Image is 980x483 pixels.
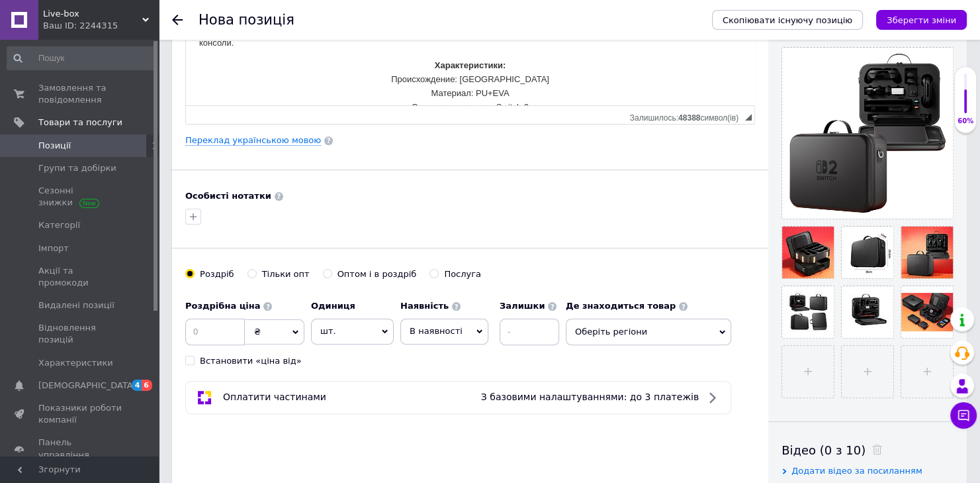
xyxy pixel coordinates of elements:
[500,319,559,345] input: -
[38,380,136,392] span: [DEMOGRAPHIC_DATA]
[630,110,745,123] div: Кiлькiсть символiв
[410,326,463,336] span: В наявності
[185,319,245,345] input: 0
[13,119,555,202] p: Происхождение: [GEOGRAPHIC_DATA] Материал: PU+EVA Совместимость: для Switch 2 Вмещает: консоль Sw...
[7,46,156,70] input: Пошук
[566,319,731,345] span: Оберіть регіони
[172,15,183,25] div: Повернутися назад
[43,20,159,32] div: Ваш ID: 2244315
[712,10,863,30] button: Скопіювати існуючу позицію
[311,319,394,344] span: шт.
[38,162,116,174] span: Групи та добірки
[781,443,866,457] span: Відео (0 з 10)
[745,114,752,121] span: Потягніть для зміни розмірів
[400,301,449,311] b: Наявність
[13,56,555,111] p: гладкая внешняя поверхность сумки обеспечивает более удобный захват по сравнению с традиционными ...
[723,15,852,25] span: Скопіювати існуючу позицію
[311,301,355,311] b: Одиниця
[43,8,142,20] span: Live-box
[13,71,152,81] strong: Приятные на ощупь материалы:
[955,117,976,126] div: 60%
[876,10,967,30] button: Зберегти зміни
[185,135,321,146] a: Переклад українською мовою
[38,185,122,209] span: Сезонні знижки
[38,265,122,289] span: Акції та промокоди
[262,268,310,280] div: Тільки опт
[678,113,700,123] span: 48388
[142,380,152,391] span: 6
[38,242,69,254] span: Імпорт
[223,392,326,402] span: Оплатити частинами
[566,301,676,311] b: Де знаходиться товар
[38,219,80,231] span: Категорії
[38,299,114,311] span: Видалені позиції
[200,268,234,280] div: Роздріб
[13,21,133,30] strong: Прочный защитный корпус:
[38,117,122,129] span: Товари та послуги
[38,82,122,106] span: Замовлення та повідомлення
[200,355,302,367] div: Встановити «ціна від»
[249,121,320,131] strong: Характеристики:
[38,357,113,369] span: Характеристики
[444,268,481,280] div: Послуга
[38,322,122,346] span: Відновлення позицій
[887,15,956,25] i: Зберегти зміни
[38,140,71,152] span: Позиції
[185,301,260,311] b: Роздрібна ціна
[500,301,545,311] b: Залишки
[199,12,294,28] h1: Нова позиція
[791,466,922,476] span: Додати відео за посиланням
[132,380,142,391] span: 4
[954,66,977,133] div: 60% Якість заповнення
[481,392,699,402] span: З базовими налаштуваннями: до 3 платежів
[38,402,122,426] span: Показники роботи компанії
[185,191,271,201] b: Особисті нотатки
[254,327,261,337] span: ₴
[337,268,417,280] div: Оптом і в роздріб
[950,402,977,429] button: Чат з покупцем
[38,437,122,460] span: Панель управління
